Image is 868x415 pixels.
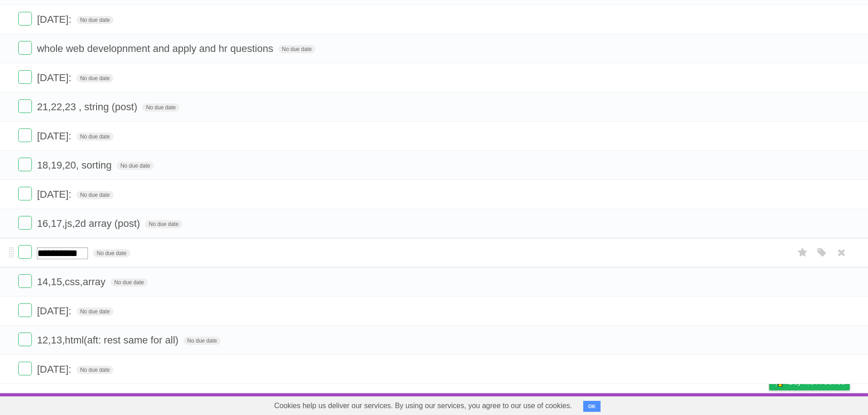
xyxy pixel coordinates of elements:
label: Done [18,274,32,288]
label: Star task [794,245,812,260]
span: Buy me a coffee [788,374,845,390]
span: No due date [77,74,113,82]
a: Developers [678,395,715,413]
span: No due date [77,133,113,141]
a: About [648,395,667,413]
span: [DATE]: [37,364,73,375]
label: Done [18,245,32,259]
span: No due date [77,191,113,199]
span: No due date [184,337,221,345]
label: Done [18,128,32,142]
span: No due date [117,162,154,170]
span: No due date [278,45,315,53]
span: [DATE]: [37,72,73,83]
span: No due date [142,103,179,112]
button: OK [583,401,601,412]
label: Done [18,303,32,317]
label: Done [18,41,32,55]
span: No due date [77,307,113,316]
label: Done [18,362,32,375]
span: 21,22,23 , string (post) [37,101,139,113]
label: Done [18,99,32,113]
span: 18,19,20, sorting [37,159,114,171]
span: No due date [77,16,113,24]
a: Terms [726,395,746,413]
a: Privacy [757,395,781,413]
span: No due date [77,366,113,374]
span: No due date [93,249,130,257]
label: Done [18,158,32,171]
label: Done [18,187,32,200]
span: 12,13,html(aft: rest same for all) [37,334,181,346]
label: Done [18,333,32,346]
span: whole web developnment and apply and hr questions [37,43,276,54]
span: 16,17,js,2d array (post) [37,218,142,229]
span: [DATE]: [37,305,73,317]
label: Done [18,12,32,26]
label: Done [18,216,32,230]
span: [DATE]: [37,14,73,25]
span: [DATE]: [37,189,73,200]
span: Cookies help us deliver our services. By using our services, you agree to our use of cookies. [265,397,581,415]
span: No due date [145,220,182,228]
a: Suggest a feature [792,395,850,413]
span: [DATE]: [37,130,73,142]
span: 14,15,css,array [37,276,108,287]
span: No due date [111,278,148,287]
label: Done [18,70,32,84]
